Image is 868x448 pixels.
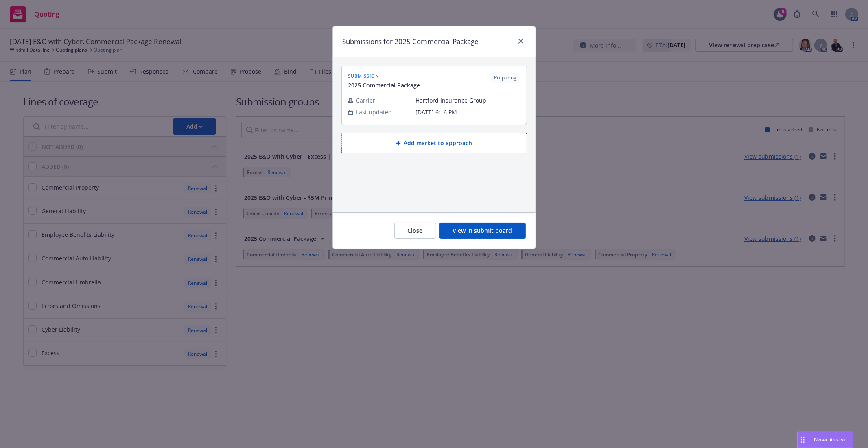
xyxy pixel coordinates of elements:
[348,72,420,79] span: submission
[814,436,846,443] span: Nova Assist
[341,133,527,153] button: Add market to approach
[416,108,520,116] span: [DATE] 6:16 PM
[348,81,420,90] span: 2025 Commercial Package
[416,96,520,105] span: Hartford Insurance Group
[797,432,853,448] button: Nova Assist
[798,432,808,448] div: Drag to move
[356,96,376,105] span: Carrier
[343,36,479,47] h1: Submissions for 2025 Commercial Package
[516,36,526,46] a: close
[494,74,517,81] span: Preparing
[439,223,526,239] button: View in submit board
[356,108,392,116] span: Last updated
[394,223,436,239] button: Close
